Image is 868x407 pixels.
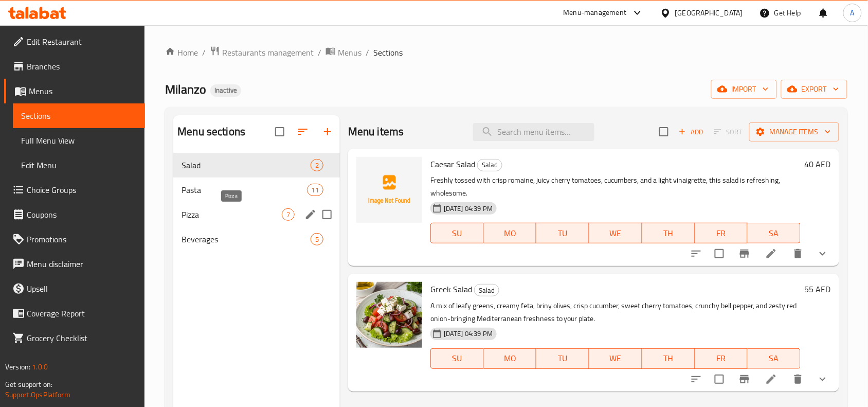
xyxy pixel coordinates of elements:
span: Sections [373,46,403,59]
button: show more [810,241,835,266]
a: Full Menu View [13,128,145,153]
span: Edit Restaurant [27,36,137,48]
button: delete [786,367,810,392]
span: Add [677,126,705,138]
span: Manage items [757,126,831,138]
img: Greek Salad [356,282,422,348]
li: / [202,46,206,59]
span: 1.0.0 [32,360,48,374]
span: Add item [675,124,708,140]
button: FR [695,223,748,243]
a: Menus [4,79,145,103]
svg: Show Choices [817,373,829,385]
span: WE [593,226,638,241]
span: TU [540,226,585,241]
button: MO [484,348,537,369]
span: A [851,7,855,19]
span: 5 [311,235,323,244]
a: Edit menu item [765,373,777,385]
a: Coupons [4,202,145,227]
a: Coverage Report [4,301,145,326]
button: sort-choices [684,367,709,392]
span: MO [488,226,533,241]
span: [DATE] 04:39 PM [440,329,497,339]
a: Branches [4,54,145,79]
a: Support.OpsPlatform [5,388,70,401]
a: Edit menu item [765,247,777,260]
h6: 55 AED [805,282,831,296]
a: Home [165,46,198,59]
h2: Menu sections [177,124,245,139]
span: Coverage Report [27,307,137,320]
span: SA [752,351,797,366]
span: Upsell [27,282,137,295]
a: Promotions [4,227,145,252]
h6: 40 AED [805,157,831,171]
a: Edit Menu [13,153,145,178]
span: Promotions [27,233,137,245]
li: / [366,46,369,59]
a: Edit Restaurant [4,29,145,54]
span: Version: [5,360,30,374]
div: Salad [477,159,502,171]
li: / [318,46,321,59]
svg: Show Choices [817,247,829,260]
button: TH [642,223,695,243]
span: Menu disclaimer [27,258,137,270]
span: SU [435,226,480,241]
button: FR [695,348,748,369]
button: SU [430,223,484,243]
span: 7 [282,210,294,220]
span: Full Menu View [21,134,137,147]
div: [GEOGRAPHIC_DATA] [675,7,743,19]
span: Menus [29,85,137,97]
button: import [711,80,777,99]
a: Menus [325,46,361,59]
span: SU [435,351,480,366]
a: Menu disclaimer [4,252,145,276]
button: TH [642,348,695,369]
div: items [282,208,295,221]
div: items [311,159,323,171]
a: Choice Groups [4,178,145,202]
span: Milanzo [165,78,206,101]
nav: Menu sections [173,149,340,256]
span: 2 [311,161,323,170]
a: Restaurants management [210,46,314,59]
div: items [307,184,323,196]
button: Add [675,124,708,140]
div: Salad [474,284,499,296]
p: Freshly tossed with crisp romaine, juicy cherry tomatoes, cucumbers, and a light vinaigrette, thi... [430,174,801,200]
button: export [781,80,847,99]
span: Salad [182,159,311,171]
button: Add section [315,119,340,144]
span: Inactive [210,86,241,95]
button: show more [810,367,835,392]
button: TU [536,348,589,369]
span: Select to update [709,243,730,264]
span: Menus [338,46,361,59]
a: Upsell [4,276,145,301]
button: SA [748,223,801,243]
nav: breadcrumb [165,46,847,59]
button: delete [786,241,810,266]
span: Restaurants management [222,46,314,59]
div: Pasta [182,184,306,196]
a: Sections [13,103,145,128]
span: FR [699,351,744,366]
span: Greek Salad [430,281,472,297]
button: MO [484,223,537,243]
button: TU [536,223,589,243]
span: Beverages [182,233,311,245]
div: Salad2 [173,153,340,178]
span: Salad [478,159,502,171]
button: Manage items [749,122,839,141]
button: sort-choices [684,241,709,266]
a: Grocery Checklist [4,326,145,350]
span: Select section [653,121,675,143]
span: Salad [475,285,499,296]
div: Inactive [210,84,241,97]
div: Beverages5 [173,227,340,252]
span: Caesar Salad [430,156,475,172]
